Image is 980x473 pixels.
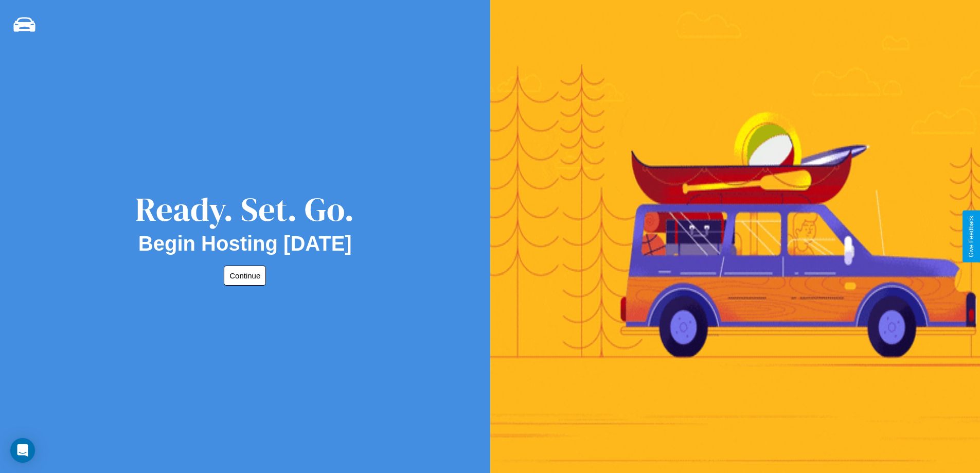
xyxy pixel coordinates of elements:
div: Open Intercom Messenger [10,438,35,463]
div: Ready. Set. Go. [135,186,354,232]
button: Continue [224,266,266,286]
h2: Begin Hosting [DATE] [138,232,352,255]
div: Give Feedback [968,216,975,257]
